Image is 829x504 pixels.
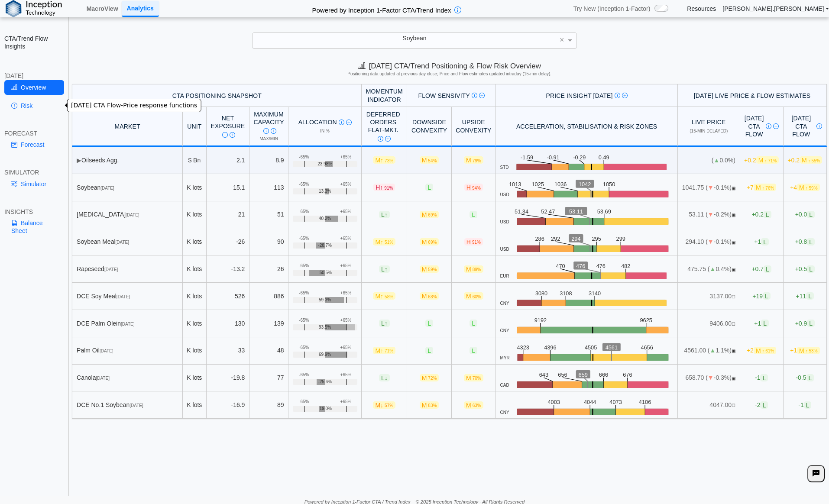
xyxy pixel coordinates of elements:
[319,297,331,303] span: 59.3%
[761,238,769,246] span: L
[183,365,207,392] td: K lots
[385,294,393,299] span: 58%
[678,337,740,365] td: 4561.00 ( 1.1%)
[299,155,309,160] div: -65%
[806,349,818,353] span: ↑ 53%
[122,1,159,17] a: Analytics
[380,184,383,191] span: ↑
[183,107,207,146] th: Unit
[732,376,735,381] span: OPEN: Market session is currently open.
[320,129,330,133] span: in %
[678,365,740,392] td: 658.70 ( -0.3%)
[754,238,769,246] span: +1
[4,72,64,80] div: [DATE]
[560,36,564,44] span: ×
[4,35,64,50] h2: CTA/Trend Flow Insights
[385,211,388,218] span: ↑
[764,158,777,163] span: ↑ 71%
[577,263,586,269] text: 476
[271,128,276,134] img: Read More
[293,118,357,126] div: Allocation
[317,162,332,167] span: 23.98%
[183,283,207,310] td: K lots
[764,211,771,218] span: L
[96,376,109,381] span: [DATE]
[515,208,528,215] text: 51.34
[249,391,288,419] td: 89
[385,158,393,163] span: 73%
[428,267,437,272] span: 59%
[373,156,395,164] span: M
[573,5,651,13] span: Try New (Inception 1-Factor)
[790,347,819,354] span: +1
[473,294,481,299] span: 60%
[551,236,560,242] text: 292
[340,263,352,268] div: +65%
[207,283,249,310] td: 526
[428,240,437,245] span: 69%
[4,137,64,152] a: Forecast
[558,33,566,48] span: Clear value
[744,156,779,164] span: +0.2
[807,320,815,327] span: L
[373,238,395,246] span: M
[183,147,207,174] td: $ Bn
[641,345,653,351] text: 4656
[117,294,130,299] span: [DATE]
[585,345,597,351] text: 4505
[373,184,395,191] span: H
[500,220,509,225] span: USD
[678,174,740,201] td: 1041.75 ( -0.1%)
[678,255,740,283] td: 475.75 ( 0.4%)
[4,177,64,191] a: Simulator
[183,337,207,365] td: K lots
[678,310,740,337] td: 9406.00
[249,228,288,255] td: 90
[589,290,602,297] text: 3140
[816,123,822,129] img: Info
[183,201,207,229] td: K lots
[464,156,483,164] span: M
[249,255,288,283] td: 26
[615,93,620,98] img: Info
[517,345,529,351] text: 4323
[640,317,652,324] text: 9625
[496,107,678,146] th: Acceleration, Stabilisation & Risk Zones
[622,263,631,269] text: 482
[547,154,560,161] text: -0.91
[116,240,129,245] span: [DATE]
[4,168,64,176] div: SIMULATOR
[473,376,481,381] span: 70%
[541,208,555,215] text: 52.47
[602,181,615,188] text: 1050
[762,186,774,191] span: ↑ 76%
[795,265,815,273] span: +0.5
[808,158,820,163] span: ↑ 55%
[384,186,393,191] span: 91%
[732,349,735,353] span: OPEN: Market session is currently open.
[362,84,407,107] th: Momentum Indicator
[500,383,509,388] span: CAD
[500,328,509,333] span: CNY
[500,247,509,252] span: USD
[623,372,632,378] text: 676
[747,184,776,191] span: +7
[806,292,814,300] span: L
[428,294,437,299] span: 68%
[249,310,288,337] td: 139
[379,211,390,218] span: L
[710,347,716,354] span: ▲
[380,238,383,245] span: ↑
[319,216,331,221] span: 40.2%
[472,93,477,98] img: Info
[299,209,309,214] div: -65%
[584,399,596,405] text: 4044
[318,270,332,275] span: -50.5%
[732,213,735,217] span: OPEN: Market session is currently open.
[83,1,122,16] a: MacroView
[379,320,390,327] span: L
[183,228,207,255] td: K lots
[407,107,451,146] th: Downside Convexity
[806,186,818,191] span: ↑ 59%
[795,238,815,246] span: +0.8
